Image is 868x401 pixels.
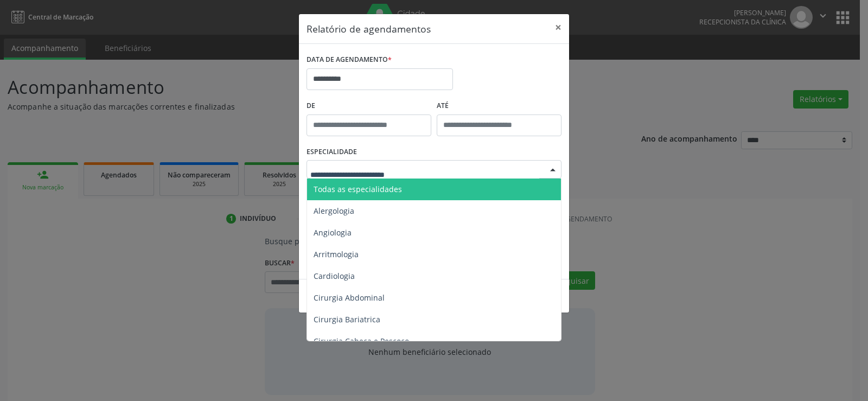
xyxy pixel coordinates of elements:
span: Cirurgia Cabeça e Pescoço [314,336,409,346]
button: Close [547,14,569,41]
h5: Relatório de agendamentos [307,22,431,36]
label: ESPECIALIDADE [307,144,357,161]
span: Cardiologia [314,271,355,281]
span: Todas as especialidades [314,184,402,194]
span: Arritmologia [314,249,359,259]
span: Cirurgia Abdominal [314,292,385,303]
span: Cirurgia Bariatrica [314,314,380,324]
label: ATÉ [437,98,561,114]
label: DATA DE AGENDAMENTO [307,52,392,68]
span: Angiologia [314,227,352,238]
label: De [307,98,431,114]
span: Alergologia [314,206,354,216]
